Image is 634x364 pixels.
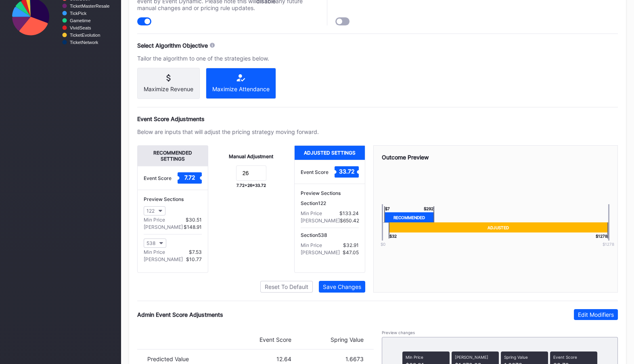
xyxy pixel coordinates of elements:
button: Save Changes [319,281,365,293]
div: Preview Sections [144,196,202,202]
div: $650.42 [340,218,359,224]
div: Event Score Adjustments [137,115,618,122]
text: 33.72 [339,168,354,175]
button: 122 [144,206,165,215]
div: Manual Adjustment [229,153,273,159]
div: Preview changes [382,330,618,335]
div: $ 292 [424,206,434,212]
div: $148.91 [184,224,202,230]
div: Below are inputs that will adjust the pricing strategy moving forward. [137,128,319,135]
button: 538 [144,238,166,248]
div: Spring Value [504,355,545,360]
div: Event Score [553,355,594,360]
text: 7.72 [184,174,195,181]
div: 12.64 [220,356,292,362]
div: $7.53 [189,249,202,255]
div: Maximize Attendance [212,86,270,92]
div: $30.51 [186,217,202,223]
button: Reset To Default [260,281,313,293]
div: Min Price [406,355,446,360]
div: [PERSON_NAME] [301,249,340,255]
div: $ 32 [389,232,397,238]
text: TicketNetwork [70,40,98,45]
button: Edit Modifiers [574,309,618,320]
div: Preview Sections [301,190,359,196]
div: Min Price [301,242,322,248]
div: $32.91 [343,242,359,248]
div: $ 1278 [596,232,608,238]
div: Recommended [384,212,435,222]
div: Select Algorithm Objective [137,42,208,49]
div: [PERSON_NAME] [144,224,183,230]
div: [PERSON_NAME] [455,355,496,360]
div: Outcome Preview [382,154,610,161]
text: TicketMasterResale [70,4,109,8]
div: Save Changes [323,283,361,290]
div: 7.72 + 26 = 33.72 [236,183,266,188]
div: 1.6673 [291,356,364,362]
text: TicketEvolution [70,33,100,38]
div: Event Score [301,169,329,175]
div: Reset To Default [265,283,308,290]
div: Section 122 [301,200,359,206]
text: Gametime [70,18,91,23]
text: VividSeats [70,25,91,30]
div: [PERSON_NAME] [301,218,340,224]
div: Adjusted [389,222,608,232]
div: 538 [146,240,155,246]
div: Spring Value [291,336,364,343]
div: Min Price [144,249,165,255]
div: Admin Event Score Adjustments [137,311,223,318]
div: Min Price [144,217,165,223]
div: Section 538 [301,232,359,238]
div: Adjusted Settings [295,146,365,160]
div: Predicted Value [147,356,220,362]
text: TickPick [70,11,87,16]
div: Edit Modifiers [578,311,614,318]
div: Maximize Revenue [144,86,193,92]
div: Event Score [220,336,292,343]
div: $47.05 [343,249,359,255]
div: [PERSON_NAME] [144,256,183,262]
div: $10.77 [186,256,202,262]
div: $ 1278 [594,242,622,247]
div: $ 7 [384,206,390,212]
div: Event Score [144,175,172,181]
div: 122 [146,208,155,214]
div: $0 [369,242,397,247]
div: Recommended Settings [138,146,208,166]
div: $133.24 [339,210,359,216]
div: Min Price [301,210,322,216]
div: Tailor the algorithm to one of the strategies below. [137,55,319,62]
